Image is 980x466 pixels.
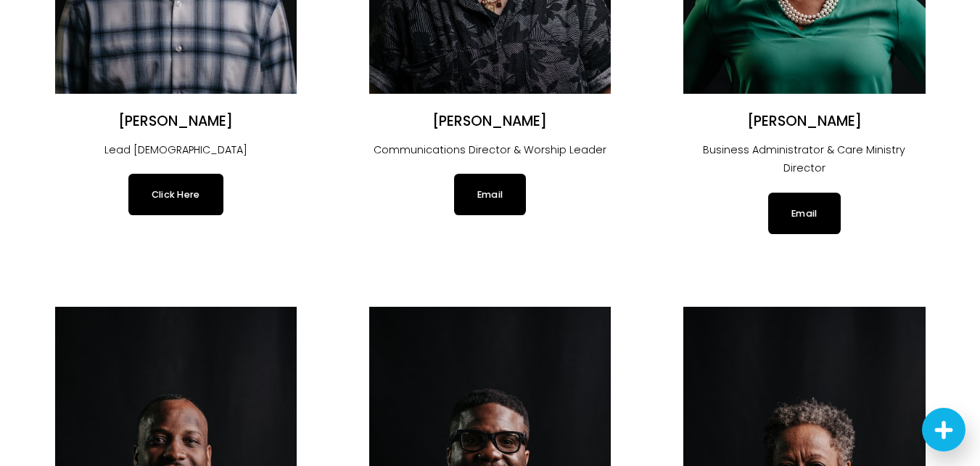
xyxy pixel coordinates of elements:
h2: [PERSON_NAME] [369,113,611,131]
h2: [PERSON_NAME] [683,113,925,131]
p: Business Administrator & Care Ministry Director [683,141,925,179]
a: Click Here [128,174,223,214]
a: Email [454,174,526,214]
h2: [PERSON_NAME] [55,113,297,131]
p: Lead [DEMOGRAPHIC_DATA] [55,141,297,160]
p: Communications Director & Worship Leader [369,141,611,160]
a: Email [768,193,840,233]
